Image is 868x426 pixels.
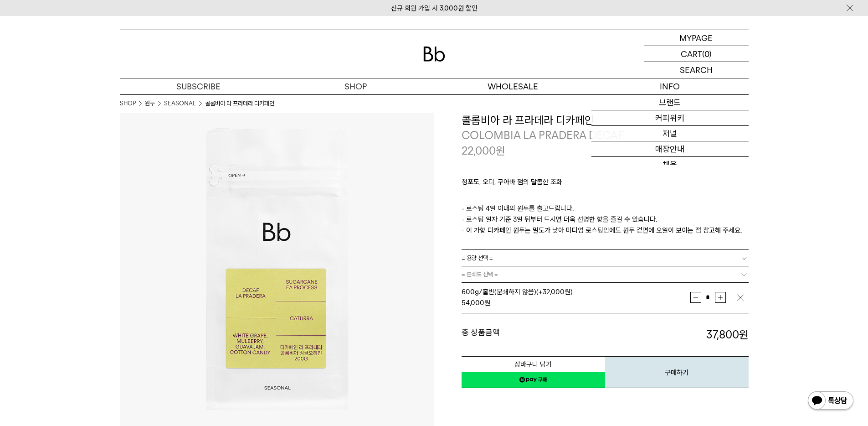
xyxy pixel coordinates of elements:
[591,78,749,94] p: INFO
[120,99,136,108] a: SHOP
[164,99,196,108] a: SEASONAL
[644,46,749,62] a: CART (0)
[591,157,749,172] a: 채용
[462,203,749,236] p: - 로스팅 4일 이내의 원두를 출고드립니다. - 로스팅 일자 기준 3일 뒤부터 드시면 더욱 선명한 향을 즐길 수 있습니다. - 이 가향 디카페인 원두는 밀도가 낮아 미디엄 로...
[205,99,274,108] li: 콜롬비아 라 프라데라 디카페인
[462,143,505,159] p: 22,000
[462,288,573,296] span: 600g/홀빈(분쇄하지 않음) (+32,000원)
[462,128,749,143] p: COLOMBIA LA PRADERA DECAF
[391,4,478,12] a: 신규 회원 가입 시 3,000원 할인
[462,356,605,372] button: 장바구니 담기
[591,126,749,141] a: 저널
[679,30,713,46] p: MYPAGE
[462,113,749,128] h3: 콜롬비아 라 프라데라 디카페인
[120,78,277,94] a: SUBSCRIBE
[690,292,701,303] button: 감소
[462,192,749,203] p: ㅤ
[681,46,702,62] p: CART
[706,328,749,341] strong: 37,800
[591,110,749,126] a: 커피위키
[277,78,434,94] a: SHOP
[462,250,493,266] span: = 용량 선택 =
[807,390,854,412] img: 카카오톡 채널 1:1 채팅 버튼
[739,328,749,341] b: 원
[462,266,498,282] span: = 분쇄도 선택 =
[715,292,726,303] button: 증가
[736,293,745,302] img: 삭제
[644,30,749,46] a: MYPAGE
[145,99,155,108] a: 원두
[702,46,712,62] p: (0)
[591,95,749,110] a: 브랜드
[462,297,690,308] div: 원
[434,78,591,94] p: WHOLESALE
[605,356,749,388] button: 구매하기
[680,62,713,78] p: SEARCH
[462,299,484,307] strong: 54,000
[462,177,749,192] p: 청포도, 오디, 구아바 잼의 달콤한 조화
[496,144,505,157] span: 원
[462,327,605,343] dt: 총 상품금액
[462,372,605,388] a: 새창
[423,47,445,62] img: 로고
[591,141,749,157] a: 매장안내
